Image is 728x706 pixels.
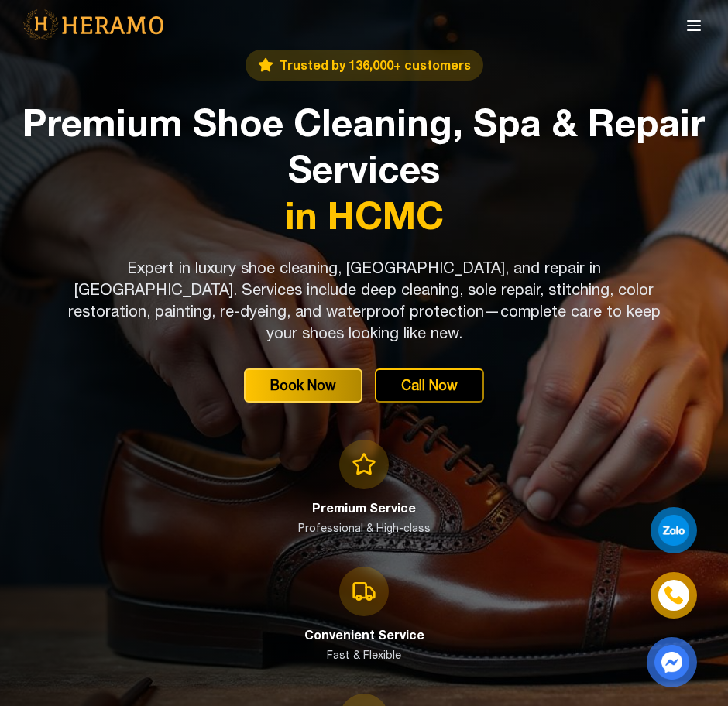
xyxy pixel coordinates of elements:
h3: Premium Service [312,499,416,517]
h3: Convenient Service [304,625,424,644]
h1: Premium Shoe Cleaning, Spa & Repair Services [19,99,709,238]
a: phone-icon [653,574,695,616]
img: logo-with-text.png [19,9,168,41]
p: Expert in luxury shoe cleaning, [GEOGRAPHIC_DATA], and repair in [GEOGRAPHIC_DATA]. Services incl... [67,257,661,344]
span: in HCMC [19,192,709,238]
img: phone-icon [665,587,682,604]
p: Fast & Flexible [327,647,401,663]
button: Book Now [244,368,362,403]
span: Trusted by 136,000+ customers [280,56,471,74]
button: Call Now [375,368,484,403]
p: Professional & High-class [298,520,431,536]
